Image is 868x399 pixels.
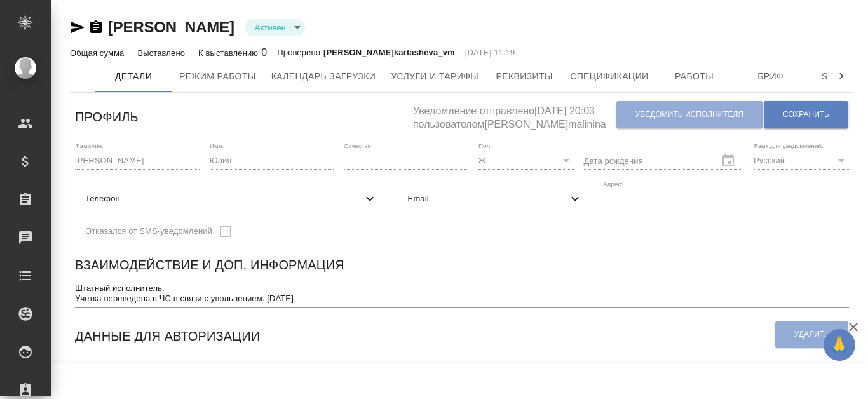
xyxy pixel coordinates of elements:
[75,283,849,303] textarea: Штатный исполнитель. Учетка переведена в ЧС в связи с увольнением. [DATE]
[413,98,616,132] h5: Уведомление отправлено [DATE] 20:03 пользователем [PERSON_NAME]malinina
[783,109,829,120] span: Сохранить
[70,20,85,35] button: Скопировать ссылку для ЯМессенджера
[210,142,224,149] label: Имя:
[179,69,256,85] span: Режим работы
[198,45,267,60] div: 0
[245,19,305,36] div: Активен
[398,185,593,213] div: Email
[75,326,260,346] h6: Данные для авторизации
[824,329,855,361] button: 🙏
[75,255,344,275] h6: Взаимодействие и доп. информация
[494,69,555,85] span: Реквизиты
[754,152,849,170] div: Русский
[271,69,376,85] span: Календарь загрузки
[75,185,388,213] div: Телефон
[603,181,623,187] label: Адрес:
[70,48,127,58] p: Общая сумма
[198,48,261,58] p: К выставлению
[108,18,234,36] a: [PERSON_NAME]
[465,46,515,59] p: [DATE] 11:19
[344,142,373,149] label: Отчество:
[251,22,290,33] button: Активен
[75,142,104,149] label: Фамилия:
[664,69,725,85] span: Работы
[570,69,648,85] span: Спецификации
[391,69,478,85] span: Услуги и тарифы
[740,69,801,85] span: Бриф
[408,193,568,205] span: Email
[478,152,574,170] div: Ж
[764,101,848,128] button: Сохранить
[754,142,824,149] label: Язык для уведомлений:
[478,142,492,149] label: Пол:
[85,193,362,205] span: Телефон
[103,69,164,85] span: Детали
[323,46,455,59] p: [PERSON_NAME]kartasheva_vm
[277,46,323,59] p: Проверено
[829,332,850,358] span: 🙏
[137,48,188,58] p: Выставлено
[75,107,139,127] h6: Профиль
[88,20,104,35] button: Скопировать ссылку
[85,225,212,238] span: Отказался от SMS-уведомлений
